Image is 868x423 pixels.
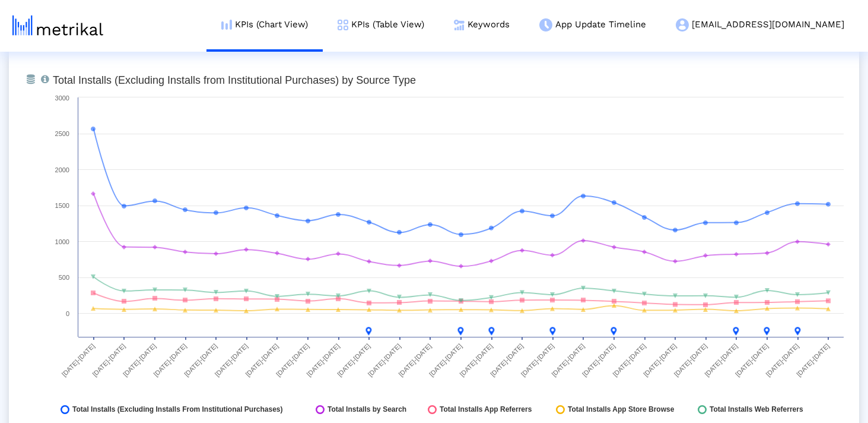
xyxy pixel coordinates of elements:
text: [DATE]-[DATE] [306,342,341,378]
span: Total Installs (Excluding Installs From Institutional Purchases) [72,405,283,414]
text: [DATE]-[DATE] [367,342,402,378]
text: [DATE]-[DATE] [183,342,218,378]
text: [DATE]-[DATE] [795,342,831,378]
text: [DATE]-[DATE] [397,342,433,378]
text: 2500 [55,130,69,137]
text: [DATE]-[DATE] [152,342,188,378]
text: [DATE]-[DATE] [275,342,310,378]
text: [DATE]-[DATE] [122,342,157,378]
text: 1000 [55,238,69,245]
span: Total Installs App Referrers [440,405,532,414]
text: 0 [66,310,69,317]
text: [DATE]-[DATE] [612,342,647,378]
img: metrical-logo-light.png [12,15,103,36]
text: [DATE]-[DATE] [489,342,524,378]
text: [DATE]-[DATE] [550,342,586,378]
img: my-account-menu-icon.png [676,18,689,31]
text: [DATE]-[DATE] [428,342,463,378]
text: [DATE]-[DATE] [673,342,708,378]
span: Total Installs by Search [328,405,406,414]
text: [DATE]-[DATE] [336,342,371,378]
text: [DATE]-[DATE] [703,342,739,378]
text: 3000 [55,94,69,102]
img: keywords.png [454,20,465,30]
text: [DATE]-[DATE] [581,342,616,378]
img: app-update-menu-icon.png [539,18,552,31]
text: [DATE]-[DATE] [734,342,770,378]
tspan: Total Installs (Excluding Installs from Institutional Purchases) by Source Type [53,74,416,86]
img: kpi-table-menu-icon.png [338,20,348,30]
text: [DATE]-[DATE] [61,342,96,378]
text: [DATE]-[DATE] [91,342,126,378]
text: 1500 [55,202,69,209]
img: kpi-chart-menu-icon.png [221,20,232,30]
text: [DATE]-[DATE] [214,342,249,378]
text: [DATE]-[DATE] [244,342,279,378]
text: 500 [59,274,69,281]
text: [DATE]-[DATE] [765,342,800,378]
text: [DATE]-[DATE] [642,342,678,378]
text: [DATE]-[DATE] [520,342,555,378]
text: [DATE]-[DATE] [459,342,494,378]
span: Total Installs Web Referrers [710,405,803,414]
text: 2000 [55,166,69,173]
span: Total Installs App Store Browse [568,405,674,414]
